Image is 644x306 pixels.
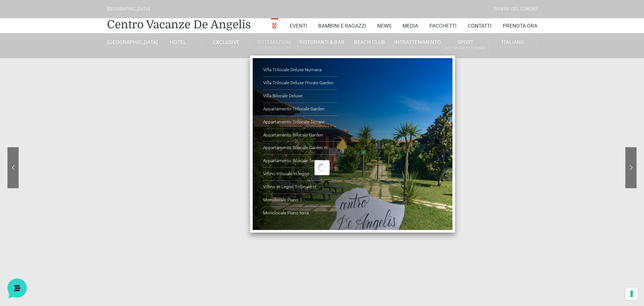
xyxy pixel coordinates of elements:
a: Pacchetti [429,18,457,33]
img: light [12,84,27,99]
a: SportAll Season Tennis [442,39,489,53]
a: Contatti [468,18,492,33]
span: ★ [261,3,266,10]
span: ★ [290,3,295,10]
iframe: Customerly Messenger Launcher [6,277,28,299]
span: ★ [256,3,261,10]
div: [DATE] [20,23,37,28]
span: ★ [295,3,300,10]
div: [DATE] [50,23,67,28]
a: Beach Club [346,39,394,45]
p: Help [116,248,125,255]
div: 25 [53,4,64,13]
a: Villino in Legno Trilocale H [263,181,338,194]
div: [GEOGRAPHIC_DATA] [107,6,150,13]
small: Rooms & Suites [250,45,297,52]
p: La nostra missione è rendere la tua esperienza straordinaria! [6,45,125,60]
li: Secure payment [311,15,356,21]
span: [PERSON_NAME] [31,83,111,91]
p: 10 mo ago [116,83,137,90]
button: Le tue preferenze relative al consenso per le tecnologie di tracciamento [625,287,638,300]
a: Media [402,18,418,33]
a: Ristoranti & Bar [298,39,346,45]
span: ★ [275,3,280,10]
span: 300 [129,8,139,16]
a: Prenota Ora [503,18,537,33]
button: Help [97,237,143,255]
p: € [116,23,156,27]
button: Messages [52,237,98,255]
input: Search for an Article... [17,152,122,159]
h2: Hello from [GEOGRAPHIC_DATA] 👋 [6,6,125,42]
span: 315 [129,21,139,29]
div: September [16,15,42,23]
p: Home [22,248,35,255]
a: Bambini e Ragazzi [318,18,366,33]
span: Promo code [363,3,416,14]
a: See all [120,72,137,78]
li: Best price guaranteed [311,3,356,9]
a: Appartamento Bilocale Garden H [263,142,338,155]
button: Home [6,237,52,255]
span: 314 [278,10,284,16]
small: All Season Tennis [442,45,489,52]
span: ★ [280,3,285,10]
div: Riviera Del Conero [494,6,537,13]
span: 7.8 [251,9,266,25]
a: Intrattenimento [394,39,441,45]
a: Hotel [155,39,202,45]
a: ( reviews) [277,10,300,16]
span: ★ [285,3,290,10]
a: Monolocale Piano 1 [263,194,338,207]
a: Appartamento Trilocale Terrace [263,116,338,129]
a: Italiano [489,39,537,45]
p: € [116,10,156,14]
span: Price on other sites [116,17,156,22]
a: Villa Trilocale Deluxe Private Garden [263,77,338,90]
a: Centro Vacanze De Angelis [107,17,251,32]
span: ★ [251,3,256,10]
a: Eventi [290,18,307,33]
a: [PERSON_NAME]Ciao! Benvenuto al [GEOGRAPHIC_DATA]! Come posso aiutarti!10 mo ago [9,81,140,103]
a: News [377,18,391,33]
li: Customer support [311,9,356,15]
span: Find an Answer [12,136,51,142]
span: Italiano [502,39,524,45]
a: [GEOGRAPHIC_DATA] [107,39,155,45]
span: Book [176,12,195,21]
span: Your Conversations [12,72,60,78]
p: Messages [64,248,85,255]
span: ★ [271,3,275,10]
a: Monolocale Piano terra [263,207,338,220]
a: Appartamento Trilocale Garden [263,103,338,116]
div: 24 [23,4,34,13]
a: Villa Bilocale Deluxe [263,90,338,103]
a: Villino trilocale in legno [263,168,338,181]
a: Appartamento Bilocale Terrace [263,155,338,168]
a: Villa Trilocale Deluxe Numana [263,64,338,77]
a: Exclusive [202,39,250,45]
button: Start a Conversation [12,106,137,121]
div: September [45,15,72,23]
p: Ciao! Benvenuto al [GEOGRAPHIC_DATA]! Come posso aiutarti! [31,92,111,100]
span: ★ [266,3,271,10]
span: Our price [126,4,145,10]
a: SistemazioniRooms & Suites [250,39,298,53]
a: Open Help Center [93,136,137,142]
span: Start a Conversation [54,110,104,116]
a: Appartamento Bilocale Garden [263,129,338,142]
